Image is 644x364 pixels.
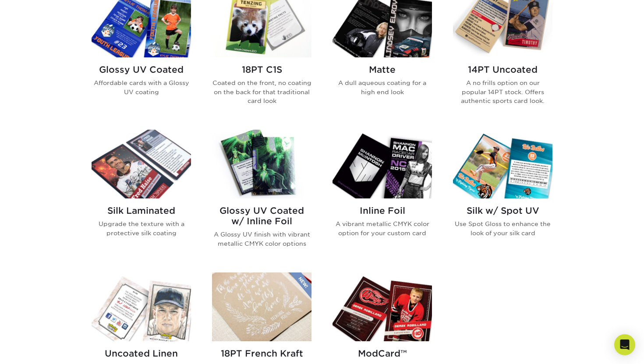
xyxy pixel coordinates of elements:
h2: 18PT French Kraft [212,348,311,359]
p: A vibrant metallic CMYK color option for your custom card [333,219,432,237]
p: A dull aqueous coating for a high end look [333,78,432,96]
h2: Glossy UV Coated w/ Inline Foil [212,205,311,226]
a: Glossy UV Coated w/ Inline Foil Trading Cards Glossy UV Coated w/ Inline Foil A Glossy UV finish ... [212,130,311,262]
img: Silk w/ Spot UV Trading Cards [453,130,552,198]
img: Silk Laminated Trading Cards [92,130,191,198]
img: New Product [290,272,311,299]
p: A no frills option on our popular 14PT stock. Offers authentic sports card look. [453,78,552,105]
p: Use Spot Gloss to enhance the look of your silk card [453,219,552,237]
p: Upgrade the texture with a protective silk coating [92,219,191,237]
a: Inline Foil Trading Cards Inline Foil A vibrant metallic CMYK color option for your custom card [333,130,432,262]
h2: 14PT Uncoated [453,64,552,75]
h2: Uncoated Linen [92,348,191,359]
img: Glossy UV Coated w/ Inline Foil Trading Cards [212,130,311,198]
p: Affordable cards with a Glossy UV coating [92,78,191,96]
img: Uncoated Linen Trading Cards [92,272,191,341]
h2: Silk w/ Spot UV [453,205,552,216]
iframe: Google Customer Reviews [2,337,74,361]
a: Silk Laminated Trading Cards Silk Laminated Upgrade the texture with a protective silk coating [92,130,191,262]
p: A Glossy UV finish with vibrant metallic CMYK color options [212,230,311,248]
p: Coated on the front, no coating on the back for that traditional card look [212,78,311,105]
a: Silk w/ Spot UV Trading Cards Silk w/ Spot UV Use Spot Gloss to enhance the look of your silk card [453,130,552,262]
h2: Glossy UV Coated [92,64,191,75]
h2: Silk Laminated [92,205,191,216]
h2: Inline Foil [333,205,432,216]
div: Open Intercom Messenger [614,334,635,355]
img: Inline Foil Trading Cards [333,130,432,198]
h2: 18PT C1S [212,64,311,75]
img: 18PT French Kraft Trading Cards [212,272,311,341]
h2: Matte [333,64,432,75]
h2: ModCard™ [333,348,432,359]
img: ModCard™ Trading Cards [333,272,432,341]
